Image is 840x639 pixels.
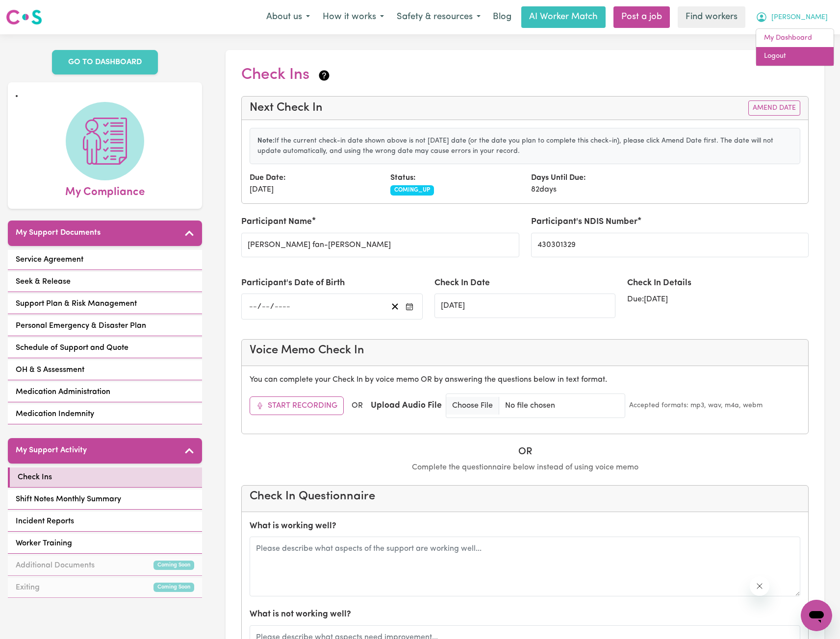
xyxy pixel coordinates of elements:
label: Participant Name [241,216,312,228]
a: ExitingComing Soon [8,578,202,598]
span: Worker Training [16,538,72,549]
span: Exiting [16,582,40,593]
span: Shift Notes Monthly Summary [16,493,121,505]
a: Blog [487,6,517,28]
label: What is not working well? [250,608,351,621]
h5: OR [241,446,809,458]
h5: My Support Activity [16,446,87,455]
span: Incident Reports [16,516,74,527]
button: Safety & resources [390,7,487,27]
label: Check In Date [434,277,490,290]
a: Schedule of Support and Quote [8,338,202,358]
a: Medication Indemnity [8,404,202,424]
a: Check Ins [8,467,202,488]
button: Start Recording [250,396,344,415]
a: Worker Training [8,534,202,554]
div: 82 days [525,172,666,196]
label: Participant's Date of Birth [241,277,345,290]
a: My Dashboard [756,29,834,48]
img: Careseekers logo [6,8,42,26]
strong: Status: [390,174,416,182]
span: My Compliance [65,180,145,201]
span: Schedule of Support and Quote [16,342,128,354]
a: AI Worker Match [521,6,606,28]
h5: My Support Documents [16,228,101,238]
a: Service Agreement [8,250,202,270]
span: Service Agreement [16,254,83,266]
small: Accepted formats: mp3, wav, m4a, webm [629,400,763,411]
label: Participant's NDIS Number [531,216,637,228]
label: Check In Details [627,277,691,290]
a: My Compliance [16,102,194,201]
a: Additional DocumentsComing Soon [8,556,202,576]
h4: Voice Memo Check In [250,344,800,358]
iframe: Button to launch messaging window [801,600,832,631]
div: Due: [DATE] [627,294,809,305]
iframe: Close message [750,576,769,596]
p: Complete the questionnaire below instead of using voice memo [241,462,809,473]
span: Medication Administration [16,386,110,398]
div: [DATE] [244,172,384,196]
a: GO TO DASHBOARD [52,50,158,74]
span: [PERSON_NAME] [771,12,828,23]
strong: Days Until Due: [531,174,586,182]
span: / [257,302,261,311]
label: Upload Audio File [371,399,442,412]
span: / [270,302,274,311]
h4: Check In Questionnaire [250,490,800,504]
label: What is working well? [250,520,336,533]
h4: Next Check In [250,101,323,115]
strong: Due Date: [250,174,286,182]
span: Personal Emergency & Disaster Plan [16,320,146,332]
div: My Account [756,28,834,66]
span: Need any help? [6,7,59,15]
a: OH & S Assessment [8,360,202,380]
span: OH & S Assessment [16,364,84,376]
p: If the current check-in date shown above is not [DATE] date (or the date you plan to complete thi... [257,136,792,156]
button: Amend Date [748,100,800,116]
span: OR [352,400,363,412]
a: Find workers [678,6,745,28]
a: Shift Notes Monthly Summary [8,490,202,510]
a: Incident Reports [8,512,202,532]
input: -- [261,300,270,313]
span: Medication Indemnity [16,408,94,420]
span: Check Ins [18,471,52,483]
span: Seek & Release [16,276,71,288]
button: How it works [316,7,390,27]
small: Coming Soon [153,561,194,570]
a: Seek & Release [8,272,202,292]
strong: Note: [257,137,275,145]
input: ---- [274,300,291,313]
p: You can complete your Check In by voice memo OR by answering the questions below in text format. [250,374,800,386]
a: Personal Emergency & Disaster Plan [8,316,202,336]
a: Careseekers logo [6,6,42,28]
a: Post a job [613,6,670,28]
a: Logout [756,47,834,66]
h2: Check Ins [241,66,331,84]
span: Additional Documents [16,560,95,571]
button: My Support Activity [8,438,202,464]
button: My Support Documents [8,221,202,246]
input: -- [249,300,257,313]
button: My Account [749,7,834,27]
a: Support Plan & Risk Management [8,294,202,314]
a: Medication Administration [8,382,202,402]
small: Coming Soon [153,583,194,592]
span: COMING_UP [390,185,434,195]
span: Support Plan & Risk Management [16,298,137,310]
button: About us [260,7,316,27]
